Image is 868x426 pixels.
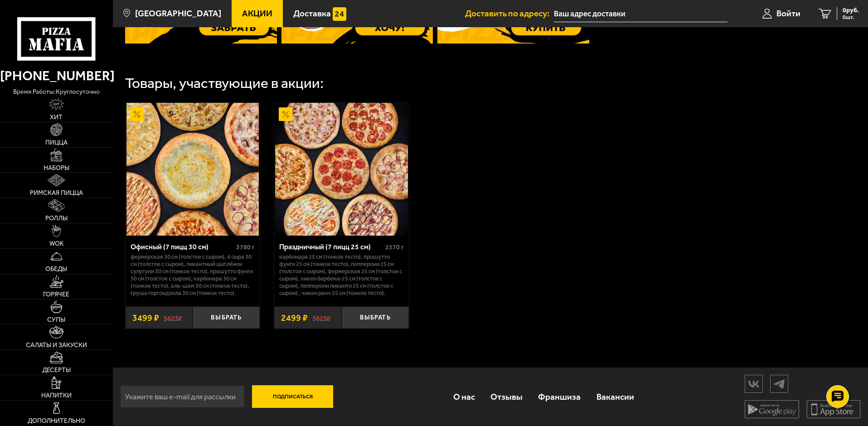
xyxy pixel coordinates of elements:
span: Десерты [42,367,71,373]
button: Выбрать [342,306,409,329]
img: 15daf4d41897b9f0e9f617042186c801.svg [333,7,346,21]
span: Обеды [45,266,67,272]
span: Акции [242,9,272,18]
span: Салаты и закуски [26,342,87,349]
span: 3499 ₽ [132,312,159,323]
div: Праздничный (7 пицц 25 см) [279,242,383,251]
span: Супы [47,317,65,323]
a: О нас [445,382,482,411]
img: vk [745,376,762,392]
img: Акционный [279,107,292,121]
span: 2499 ₽ [281,312,308,323]
span: 0 руб. [843,7,859,14]
span: Роллы [45,215,68,222]
a: АкционныйОфисный (7 пицц 30 см) [126,103,260,235]
span: Напитки [41,392,72,399]
div: Товары, участвующие в акции: [125,76,324,91]
p: Фермерская 30 см (толстое с сыром), 4 сыра 30 см (толстое с сыром), Пикантный цыплёнок сулугуни 3... [131,253,255,297]
span: Доставка [293,9,331,18]
p: Карбонара 25 см (тонкое тесто), Прошутто Фунги 25 см (тонкое тесто), Пепперони 25 см (толстое с с... [279,253,404,297]
span: Наборы [44,165,69,171]
span: [GEOGRAPHIC_DATA] [135,9,221,18]
span: Дополнительно [28,418,85,424]
span: Хит [50,114,63,121]
img: Акционный [130,107,144,121]
span: WOK [49,241,63,247]
button: Подписаться [252,385,334,408]
a: Отзывы [483,382,530,411]
a: Франшиза [530,382,588,411]
div: Офисный (7 пицц 30 см) [131,242,234,251]
img: Праздничный (7 пицц 25 см) [275,103,407,235]
span: Войти [776,9,800,18]
img: tg [771,376,788,392]
input: Ваш адрес доставки [554,5,727,22]
a: Вакансии [589,382,642,411]
span: 0 шт. [843,15,859,20]
span: Пицца [45,140,68,146]
span: Горячее [43,291,69,298]
s: 5623 ₽ [164,313,182,322]
input: Укажите ваш e-mail для рассылки [120,385,245,408]
span: 3780 г [236,243,255,251]
s: 3823 ₽ [312,313,330,322]
span: Римская пицца [30,190,83,196]
img: Офисный (7 пицц 30 см) [126,103,259,235]
a: АкционныйПраздничный (7 пицц 25 см) [274,103,409,235]
button: Выбрать [193,306,260,329]
span: Доставить по адресу: [465,9,554,18]
span: 2570 г [385,243,404,251]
